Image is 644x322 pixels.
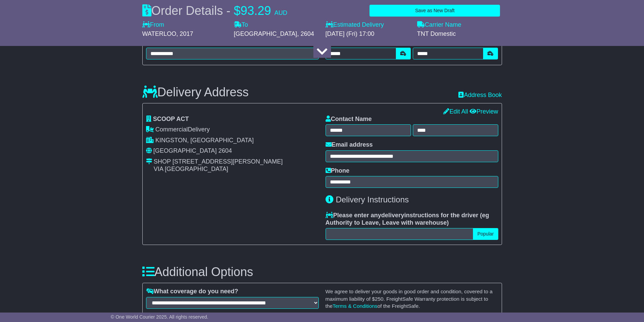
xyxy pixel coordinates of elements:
[111,314,209,320] span: © One World Courier 2025. All rights reserved.
[234,21,248,29] label: To
[153,116,189,122] span: SCOOP ACT
[142,85,249,99] h3: Delivery Address
[443,108,468,115] a: Edit All
[417,21,461,29] label: Carrier Name
[473,228,498,240] button: Popular
[381,212,404,219] span: delivery
[156,137,254,144] span: KINGSTON, [GEOGRAPHIC_DATA]
[375,296,384,302] span: 250
[146,288,238,295] label: What coverage do you need?
[156,126,188,133] span: Commercial
[336,195,409,204] span: Delivery Instructions
[234,30,297,37] span: [GEOGRAPHIC_DATA]
[154,158,283,166] div: SHOP [STREET_ADDRESS][PERSON_NAME]
[218,147,232,154] span: 2604
[234,4,241,18] span: $
[417,30,502,38] div: TNT Domestic
[297,30,314,37] span: , 2604
[326,30,410,38] div: [DATE] (Fri) 17:00
[326,21,410,29] label: Estimated Delivery
[241,4,271,18] span: 93.29
[326,212,498,226] label: Please enter any instructions for the driver ( )
[154,166,283,173] div: VIA [GEOGRAPHIC_DATA]
[326,289,493,309] small: We agree to deliver your goods in good order and condition, covered to a maximum liability of $ ....
[142,30,176,37] span: WATERLOO
[326,212,489,226] span: eg Authority to Leave, Leave with warehouse
[142,3,287,18] div: Order Details -
[176,30,193,37] span: , 2017
[369,5,500,17] button: Save as New Draft
[146,126,319,133] div: Delivery
[275,9,287,16] span: AUD
[470,108,498,115] a: Preview
[333,303,378,309] a: Terms & Conditions
[326,167,350,175] label: Phone
[142,21,164,29] label: From
[326,141,373,149] label: Email address
[142,265,502,279] h3: Additional Options
[326,116,372,123] label: Contact Name
[458,92,502,98] a: Address Book
[153,147,217,154] span: [GEOGRAPHIC_DATA]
